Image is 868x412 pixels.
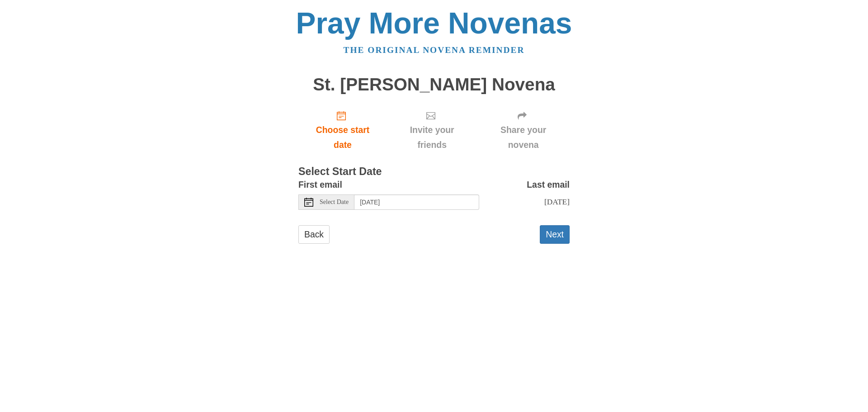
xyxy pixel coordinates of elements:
[320,199,349,205] span: Select Date
[396,123,468,152] span: Invite your friends
[298,177,342,192] label: First email
[344,45,525,55] a: The original novena reminder
[527,177,570,192] label: Last email
[298,103,387,157] a: Choose start date
[486,123,561,152] span: Share your novena
[298,225,330,244] a: Back
[477,103,570,157] div: Click "Next" to confirm your start date first.
[298,166,570,178] h3: Select Start Date
[540,225,570,244] button: Next
[307,123,378,152] span: Choose start date
[387,103,477,157] div: Click "Next" to confirm your start date first.
[298,75,570,95] h1: St. [PERSON_NAME] Novena
[296,6,572,40] a: Pray More Novenas
[544,197,570,206] span: [DATE]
